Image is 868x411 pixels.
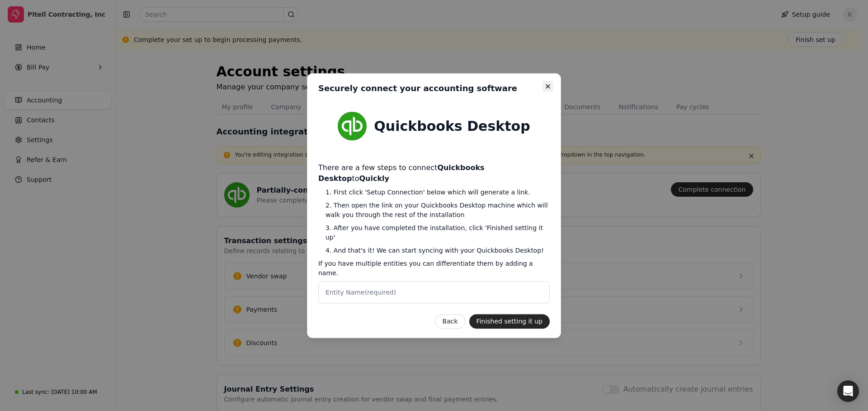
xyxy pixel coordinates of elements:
[325,187,550,197] span: 1. First click 'Setup Connection' below which will generate a link.
[325,223,550,242] span: 3. After you have completed the installation, click 'Finished setting it up'
[359,174,389,182] strong: Quickly
[318,83,517,93] h2: Securely connect your accounting software
[374,116,530,136] span: Quickbooks Desktop
[325,200,550,219] span: 2. Then open the link on your Quickbooks Desktop machine which will walk you through the rest of ...
[469,314,550,328] button: Finished setting it up
[325,287,396,297] label: Entity Name (required)
[318,162,550,184] span: There are a few steps to connect to
[318,259,550,277] span: If you have multiple entities you can differentiate them by adding a name.
[435,314,466,328] button: Back
[325,245,550,255] span: 4. And that's it! We can start syncing with your Quickbooks Desktop!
